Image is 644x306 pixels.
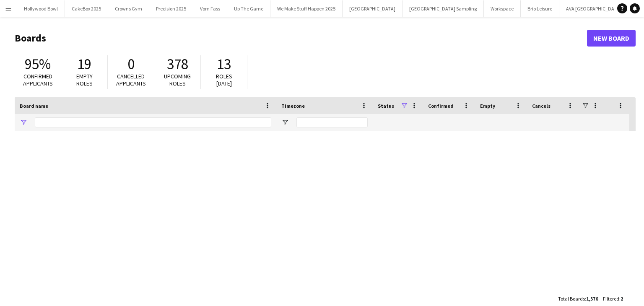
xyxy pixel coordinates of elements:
[227,0,270,17] button: Up The Game
[20,103,48,109] span: Board name
[216,73,232,87] span: Roles [DATE]
[167,55,188,73] span: 378
[296,117,368,127] input: Timezone Filter Input
[23,73,53,87] span: Confirmed applicants
[76,73,93,87] span: Empty roles
[35,117,271,127] input: Board name Filter Input
[558,296,585,302] span: Total Boards
[603,296,619,302] span: Filtered
[587,30,636,47] a: New Board
[127,55,135,73] span: 0
[428,103,454,109] span: Confirmed
[20,119,27,126] button: Open Filter Menu
[532,103,551,109] span: Cancels
[17,0,65,17] button: Hollywood Bowl
[116,73,146,87] span: Cancelled applicants
[480,103,495,109] span: Empty
[621,296,623,302] span: 2
[586,296,598,302] span: 1,576
[559,0,628,17] button: AVA [GEOGRAPHIC_DATA]
[402,0,484,17] button: [GEOGRAPHIC_DATA] Sampling
[25,55,51,73] span: 95%
[484,0,521,17] button: Workspace
[281,119,289,126] button: Open Filter Menu
[193,0,227,17] button: Vom Fass
[149,0,193,17] button: Precision 2025
[65,0,108,17] button: CakeBox 2025
[164,73,191,87] span: Upcoming roles
[343,0,402,17] button: [GEOGRAPHIC_DATA]
[77,55,91,73] span: 19
[281,103,305,109] span: Timezone
[270,0,343,17] button: We Make Stuff Happen 2025
[521,0,559,17] button: Brio Leisure
[217,55,231,73] span: 13
[15,32,587,44] h1: Boards
[378,103,394,109] span: Status
[108,0,149,17] button: Crowns Gym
